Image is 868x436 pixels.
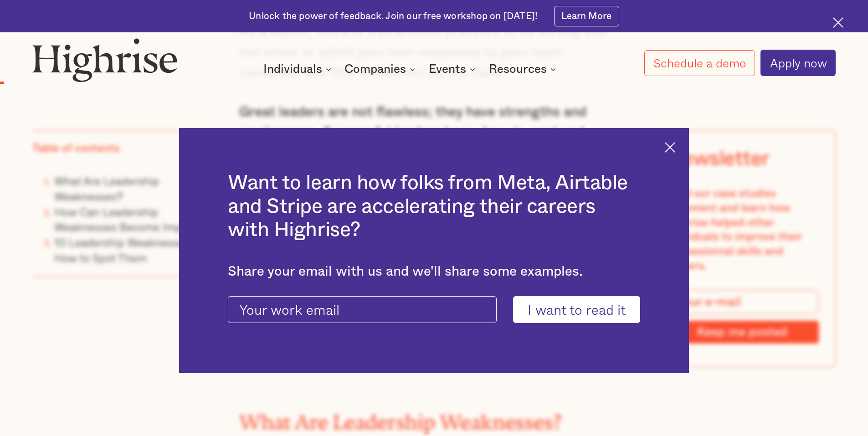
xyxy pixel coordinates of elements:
[249,10,538,23] div: Unlock the power of feedback. Join our free workshop on [DATE]!
[429,64,466,75] div: Events
[760,50,836,76] a: Apply now
[833,17,843,28] img: Cross icon
[489,64,547,75] div: Resources
[228,264,640,280] div: Share your email with us and we'll share some examples.
[344,64,406,75] div: Companies
[344,64,418,75] div: Companies
[32,38,177,82] img: Highrise logo
[429,64,478,75] div: Events
[228,171,640,242] h2: Want to learn how folks from Meta, Airtable and Stripe are accelerating their careers with Highrise?
[665,142,675,153] img: Cross icon
[489,64,559,75] div: Resources
[513,296,640,323] input: I want to read it
[644,50,755,76] a: Schedule a demo
[263,64,334,75] div: Individuals
[228,296,497,323] input: Your work email
[228,296,640,323] form: current-ascender-blog-article-modal-form
[263,64,322,75] div: Individuals
[554,6,619,26] a: Learn More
